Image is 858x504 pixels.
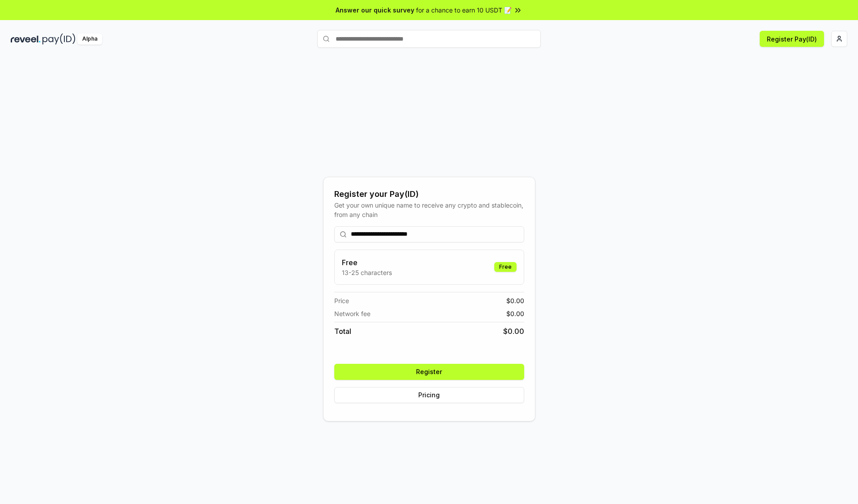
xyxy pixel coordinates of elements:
[77,33,102,45] div: Alpha
[334,387,524,403] button: Pricing
[506,309,524,318] span: $ 0.00
[334,326,351,337] span: Total
[334,188,524,200] div: Register your Pay(ID)
[42,33,76,45] img: pay_id
[11,33,41,45] img: reveel_dark
[494,262,517,272] div: Free
[760,31,824,47] button: Register Pay(ID)
[416,5,512,15] span: for a chance to earn 10 USDT 📝
[336,5,414,15] span: Answer our quick survey
[334,309,370,318] span: Network fee
[334,364,524,380] button: Register
[334,200,524,219] div: Get your own unique name to receive any crypto and stablecoin, from any chain
[342,257,392,268] h3: Free
[334,296,349,305] span: Price
[503,326,524,337] span: $ 0.00
[506,296,524,305] span: $ 0.00
[342,268,392,277] p: 13-25 characters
